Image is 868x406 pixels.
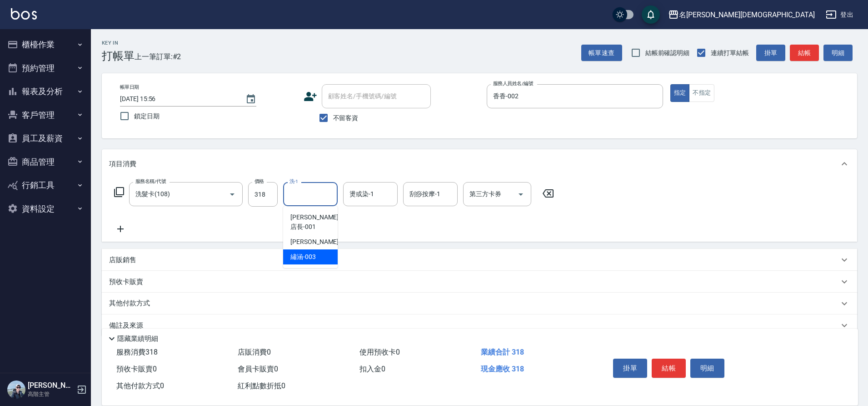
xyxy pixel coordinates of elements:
[102,149,857,178] div: 項目消費
[756,45,785,61] button: 掛單
[514,187,528,202] button: Open
[4,150,87,174] button: 商品管理
[134,112,160,121] span: 鎖定日期
[120,84,139,91] label: 帳單日期
[109,299,155,309] p: 其他付款方式
[116,381,164,390] span: 其他付款方式 0
[481,365,524,373] span: 現金應收 318
[109,159,136,169] p: 項目消費
[822,6,857,23] button: 登出
[359,365,385,373] span: 扣入金 0
[240,88,262,110] button: Choose date, selected date is 2025-08-20
[642,5,660,24] button: save
[238,348,271,356] span: 店販消費 0
[4,80,87,103] button: 報表及分析
[238,381,285,390] span: 紅利點數折抵 0
[4,197,87,221] button: 資料設定
[120,91,236,107] input: YYYY/MM/DD hh:mm
[225,187,239,202] button: Open
[4,173,87,197] button: 行銷工具
[117,334,158,344] p: 隱藏業績明細
[11,8,37,20] img: Logo
[109,255,136,265] p: 店販銷售
[711,48,749,58] span: 連續打單結帳
[581,45,622,61] button: 帳單速查
[102,50,135,62] h3: 打帳單
[290,237,351,247] span: [PERSON_NAME] -002
[290,252,316,262] span: 繡涵 -003
[493,80,533,87] label: 服務人員姓名/編號
[790,45,819,61] button: 結帳
[102,271,857,293] div: 預收卡販賣
[679,9,815,20] div: 名[PERSON_NAME][DEMOGRAPHIC_DATA]
[102,249,857,271] div: 店販銷售
[689,84,714,102] button: 不指定
[4,56,87,80] button: 預約管理
[481,348,524,356] span: 業績合計 318
[28,390,74,398] p: 高階主管
[823,45,853,61] button: 明細
[4,127,87,150] button: 員工及薪資
[254,178,264,185] label: 價格
[664,5,818,24] button: 名[PERSON_NAME][DEMOGRAPHIC_DATA]
[109,277,143,287] p: 預收卡販賣
[645,48,690,58] span: 結帳前確認明細
[652,359,686,378] button: 結帳
[7,381,25,399] img: Person
[28,381,74,390] h5: [PERSON_NAME]
[289,178,298,185] label: 洗-1
[102,40,135,46] h2: Key In
[670,84,690,102] button: 指定
[116,365,157,373] span: 預收卡販賣 0
[690,359,724,378] button: 明細
[4,33,87,56] button: 櫃檯作業
[116,348,158,356] span: 服務消費 318
[613,359,647,378] button: 掛單
[333,113,359,123] span: 不留客資
[135,51,181,62] span: 上一筆訂單:#2
[290,213,339,232] span: [PERSON_NAME] 店長 -001
[359,348,400,356] span: 使用預收卡 0
[102,293,857,315] div: 其他付款方式
[135,178,166,185] label: 服務名稱/代號
[4,103,87,127] button: 客戶管理
[109,321,143,330] p: 備註及來源
[102,315,857,336] div: 備註及來源
[238,365,278,373] span: 會員卡販賣 0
